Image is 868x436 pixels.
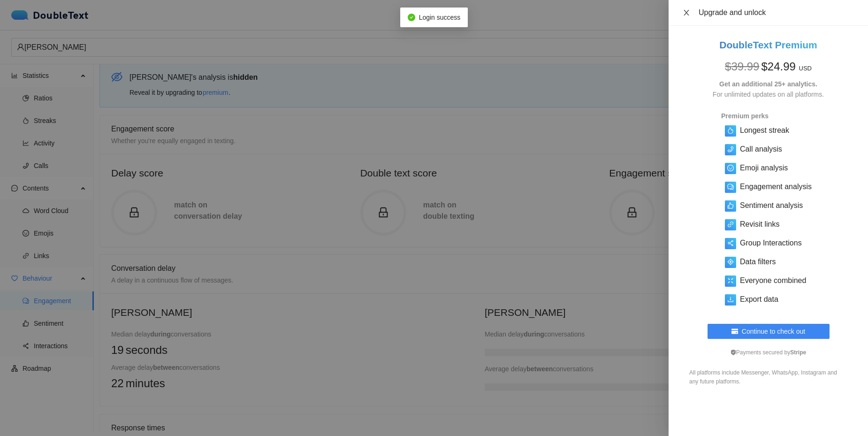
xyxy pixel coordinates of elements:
span: fire [727,127,734,134]
div: Upgrade and unlock [699,8,857,18]
strong: Get an additional 25+ analytics. [719,80,817,88]
span: check-circle [408,14,415,21]
h5: Everyone combined [740,275,806,286]
b: Stripe [790,349,806,356]
h2: DoubleText Premium [680,37,857,53]
span: download [727,296,734,303]
strong: Premium perks [721,112,769,120]
span: USD [799,65,812,72]
span: close [683,9,690,16]
h5: Revisit links [740,219,779,230]
span: Login success [419,14,461,21]
span: share-alt [727,240,734,246]
span: $ 39.99 [725,60,759,73]
button: credit-cardContinue to check out [708,324,830,339]
h5: Emoji analysis [740,162,788,174]
span: smile [727,165,734,171]
span: aim [727,259,734,265]
span: like [727,202,734,209]
span: safety-certificate [731,350,736,355]
h5: Sentiment analysis [740,200,803,211]
span: All platforms include Messenger, WhatsApp, Instagram and any future platforms. [689,369,837,385]
h5: Export data [740,294,778,305]
span: link [727,221,734,228]
h5: Longest streak [740,125,789,136]
span: phone [727,146,734,153]
h5: Call analysis [740,144,782,155]
span: $ 24.99 [761,60,795,73]
span: fullscreen-exit [727,277,734,284]
h5: Group Interactions [740,237,802,249]
span: credit-card [731,328,738,336]
h5: Data filters [740,256,776,268]
span: Continue to check out [742,326,805,337]
button: Close [680,8,693,17]
span: Payments secured by [731,349,806,356]
h5: Engagement analysis [740,181,812,192]
span: comment [727,184,734,190]
span: For unlimited updates on all platforms. [713,91,824,98]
